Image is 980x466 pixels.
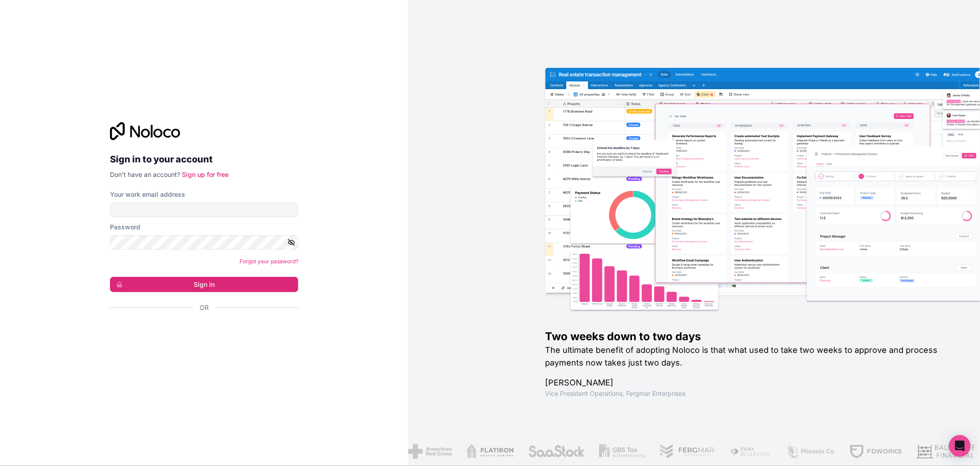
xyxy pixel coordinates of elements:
img: /assets/baldridge-DxmPIwAm.png [917,444,975,459]
button: Sign in [110,277,298,292]
img: /assets/flatiron-C8eUkumj.png [467,444,514,459]
img: /assets/fergmar-CudnrXN5.png [660,444,715,459]
img: /assets/phoenix-BREaitsQ.png [786,444,835,459]
img: /assets/gbstax-C-GtDUiK.png [599,444,645,459]
div: Open Intercom Messenger [949,435,971,457]
label: Your work email address [110,190,185,199]
img: /assets/fiera-fwj2N5v4.png [730,444,772,459]
img: /assets/saastock-C6Zbiodz.png [528,444,585,459]
a: Forgot your password? [239,258,298,265]
input: Email address [110,203,298,217]
a: Sign up for free [182,171,229,178]
h1: Vice President Operations , Fergmar Enterprises [545,389,951,398]
label: Password [110,223,140,232]
img: /assets/fdworks-Bi04fVtw.png [850,444,903,459]
span: Don't have an account? [110,171,180,178]
input: Password [110,235,298,250]
img: /assets/american-red-cross-BAupjrZR.png [408,444,452,459]
h1: Two weeks down to two days [545,329,951,344]
h2: The ultimate benefit of adopting Noloco is that what used to take two weeks to approve and proces... [545,344,951,369]
span: Or [200,303,209,312]
iframe: Sign in with Google Button [105,322,296,342]
div: Sign in with Google. Opens in new tab [110,322,291,342]
h1: [PERSON_NAME] [545,376,951,389]
h2: Sign in to your account [110,151,298,167]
